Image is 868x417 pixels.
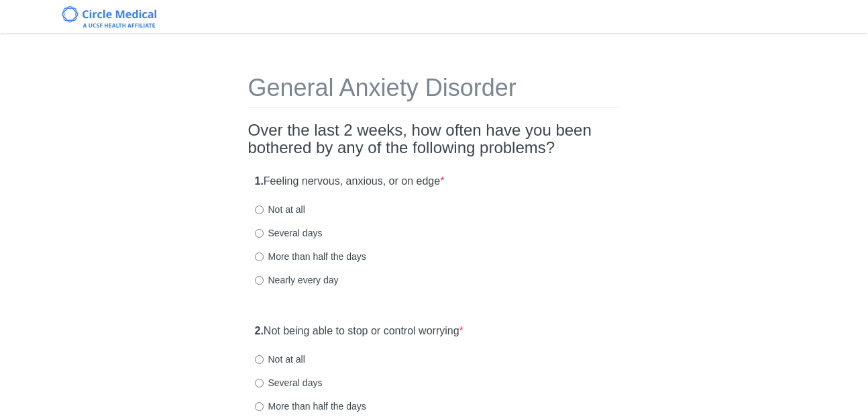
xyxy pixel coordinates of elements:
label: Not being able to stop or control worrying [255,324,464,339]
label: Several days [255,226,323,240]
input: More than half the days [255,252,264,261]
input: Not at all [255,205,264,214]
label: Not at all [255,203,305,216]
label: More than half the days [255,400,366,413]
input: Several days [255,229,264,238]
img: Circle Medical Logo [62,6,156,28]
strong: 2. [255,325,264,336]
h1: General Anxiety Disorder [248,75,620,108]
input: More than half the days [255,402,264,411]
label: Several days [255,376,323,389]
label: Nearly every day [255,273,339,287]
h2: Over the last 2 weeks, how often have you been bothered by any of the following problems? [248,122,620,157]
input: Several days [255,379,264,387]
label: Not at all [255,353,305,366]
input: Nearly every day [255,276,264,285]
strong: 1. [255,175,264,187]
input: Not at all [255,355,264,364]
label: More than half the days [255,250,366,263]
label: Feeling nervous, anxious, or on edge [255,174,445,189]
